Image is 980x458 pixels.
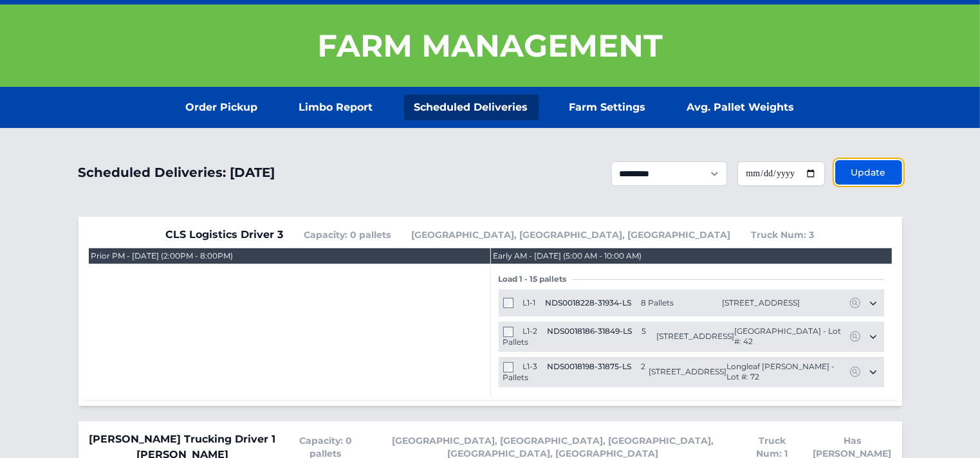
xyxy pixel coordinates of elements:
[642,298,674,307] span: 8 Pallets
[523,298,536,307] span: L1-1
[752,228,815,241] span: Truck Num: 3
[656,331,734,342] span: [STREET_ADDRESS]
[503,362,646,382] span: 2 Pallets
[523,326,538,336] span: L1-2
[499,274,572,284] span: Load 1 - 15 pallets
[79,163,275,181] h1: Scheduled Deliveries: [DATE]
[723,298,800,308] span: [STREET_ADDRESS]
[503,326,647,347] span: 5 Pallets
[559,95,656,120] a: Farm Settings
[404,95,539,120] a: Scheduled Deliveries
[548,362,632,371] span: NDS0018198-31875-LS
[412,228,731,241] span: [GEOGRAPHIC_DATA], [GEOGRAPHIC_DATA], [GEOGRAPHIC_DATA]
[851,166,886,179] span: Update
[546,298,632,307] span: NDS0018228-31934-LS
[548,326,633,336] span: NDS0018186-31849-LS
[649,367,726,377] span: [STREET_ADDRESS]
[317,30,663,61] h1: Farm Management
[289,95,384,120] a: Limbo Report
[734,326,849,347] span: [GEOGRAPHIC_DATA] - Lot #: 42
[304,228,391,241] span: Capacity: 0 pallets
[166,227,284,243] span: CLS Logistics Driver 3
[91,251,234,261] div: Prior PM - [DATE] (2:00PM - 8:00PM)
[726,362,849,382] span: Longleaf [PERSON_NAME] - Lot #: 72
[523,362,538,371] span: L1-3
[677,95,805,120] a: Avg. Pallet Weights
[835,160,902,185] button: Update
[176,95,268,120] a: Order Pickup
[494,251,642,261] div: Early AM - [DATE] (5:00 AM - 10:00 AM)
